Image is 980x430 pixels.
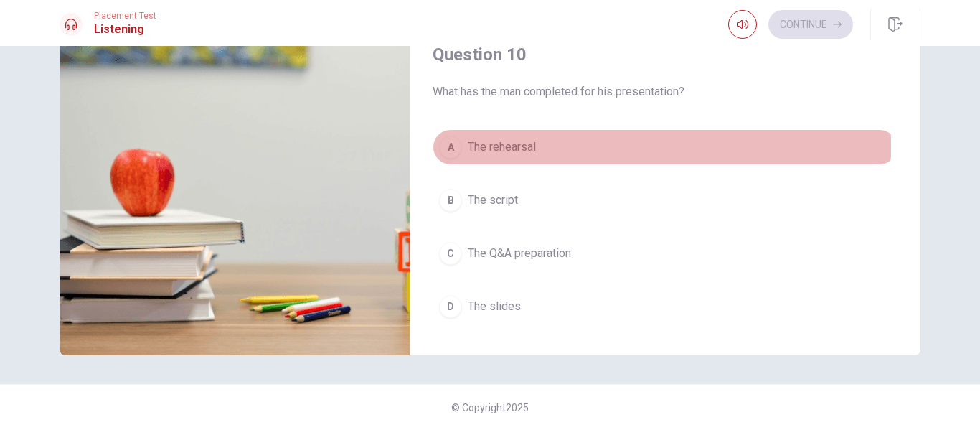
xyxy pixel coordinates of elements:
span: The Q&A preparation [468,245,571,262]
span: The slides [468,298,521,315]
h1: Listening [94,21,156,38]
button: BThe script [433,182,897,218]
div: A [439,136,462,159]
img: Preparing for a Presentation [60,6,410,355]
span: Placement Test [94,11,156,21]
button: CThe Q&A preparation [433,235,897,271]
span: What has the man completed for his presentation? [433,83,897,101]
div: D [439,295,462,318]
span: The rehearsal [468,139,536,156]
button: AThe rehearsal [433,129,897,165]
button: DThe slides [433,289,897,324]
span: © Copyright 2025 [451,402,529,413]
h4: Question 10 [433,43,897,66]
div: B [439,189,462,212]
span: The script [468,192,518,209]
div: C [439,242,462,265]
